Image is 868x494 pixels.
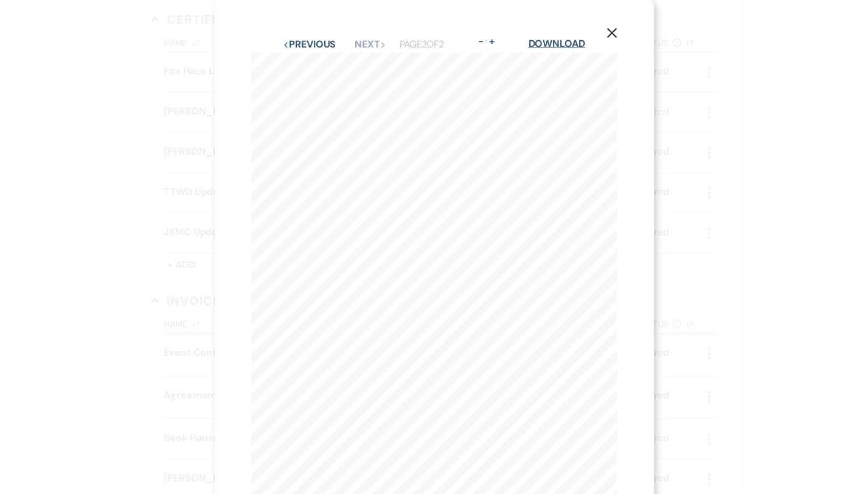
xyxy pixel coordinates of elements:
button: Previous [283,40,336,49]
button: - [476,37,485,46]
a: Download [529,37,585,50]
button: Next [355,40,386,49]
p: Page 2 of 2 [400,37,444,52]
button: + [487,37,496,46]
